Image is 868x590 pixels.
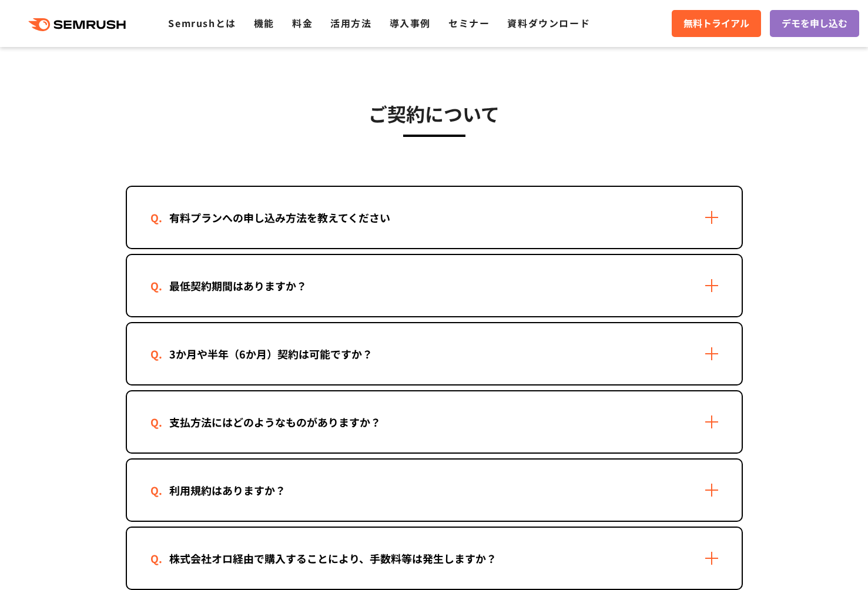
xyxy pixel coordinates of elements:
[683,16,749,31] span: 無料トライアル
[782,16,847,31] span: デモを申し込む
[150,346,391,363] div: 3か月や半年（6か月）契約は可能ですか？
[126,99,743,128] h3: ご契約について
[150,482,304,499] div: 利用規約はありますか？
[150,550,515,567] div: 株式会社オロ経由で購入することにより、手数料等は発生しますか？
[168,16,236,30] a: Semrushとは
[254,16,274,30] a: 機能
[292,16,313,30] a: 料金
[507,16,590,30] a: 資料ダウンロード
[150,277,326,294] div: 最低契約期間はありますか？
[150,414,400,431] div: 支払方法にはどのようなものがありますか？
[672,10,761,37] a: 無料トライアル
[330,16,371,30] a: 活用方法
[448,16,490,30] a: セミナー
[770,10,859,37] a: デモを申し込む
[390,16,431,30] a: 導入事例
[150,209,409,226] div: 有料プランへの申し込み方法を教えてください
